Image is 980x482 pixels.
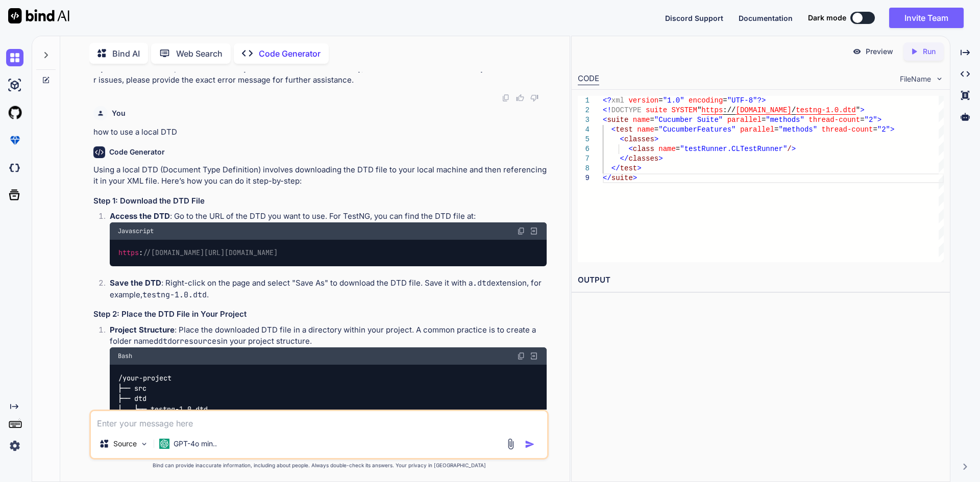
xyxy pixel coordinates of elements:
[697,106,701,114] span: "
[113,439,137,449] p: Source
[110,325,175,335] strong: Project Structure
[727,116,761,124] span: parallel
[866,46,893,57] p: Preview
[118,373,208,425] code: /your-project ├── src ├── dtd │ └── testng-1.0.dtd └── ...
[140,440,149,448] img: Pick Models
[727,96,766,105] span: "UTF-8"?>
[654,135,658,143] span: >
[923,46,936,57] p: Run
[646,106,667,114] span: suite
[855,106,860,114] span: "
[864,116,881,124] span: "2">
[93,309,547,320] h3: Step 2: Place the DTD File in Your Project
[774,125,778,134] span: =
[502,94,510,102] img: copy
[525,439,535,449] img: icon
[6,77,23,94] img: ai-studio
[637,164,641,172] span: >
[6,159,23,176] img: darkCloudIdeIcon
[701,106,723,114] span: https
[654,125,658,134] span: =
[159,439,169,449] img: GPT-4o mini
[632,116,650,124] span: name
[603,116,607,124] span: <
[578,135,590,144] div: 5
[632,145,654,153] span: class
[578,154,590,164] div: 7
[578,125,590,135] div: 4
[860,116,864,124] span: =
[787,145,791,153] span: /
[808,116,860,124] span: thread-count
[6,437,23,454] img: settings
[723,96,727,105] span: =
[650,116,654,124] span: =
[671,106,697,114] span: SYSTEM
[578,144,590,154] div: 6
[180,336,221,346] code: resources
[616,125,633,134] span: test
[603,174,611,182] span: </
[473,278,491,288] code: .dtd
[529,351,538,361] img: Open in Browser
[118,352,132,360] span: Bash
[723,106,736,114] span: ://
[808,13,846,23] span: Dark mode
[143,248,278,258] span: //[DOMAIN_NAME][URL][DOMAIN_NAME]
[102,324,547,444] li: : Place the downloaded DTD file in a directory within your project. A common practice is to creat...
[578,106,590,115] div: 2
[611,106,641,114] span: DOCTYPE
[6,49,23,66] img: chat
[578,173,590,183] div: 9
[628,155,658,163] span: classes
[676,145,680,153] span: =
[663,96,684,105] span: "1.0"
[762,116,766,124] span: =
[578,73,599,85] div: CODE
[259,47,321,60] p: Code Generator
[112,47,140,60] p: Bind AI
[611,164,620,172] span: </
[110,211,170,221] strong: Access the DTD
[517,352,525,360] img: copy
[860,106,864,114] span: >
[607,116,628,124] span: suite
[796,106,856,114] span: testng-1.0.dtd
[624,135,654,143] span: classes
[637,125,654,134] span: name
[89,462,549,469] p: Bind can provide inaccurate information, including about people. Always double-check its answers....
[852,47,862,56] img: preview
[658,125,736,134] span: "CucumberFeatures"
[620,164,637,172] span: test
[935,74,944,83] img: chevron down
[517,227,525,235] img: copy
[680,145,787,153] span: "testRunner.CLTestRunner"
[102,277,547,300] li: : Right-click on the page and select "Save As" to download the DTD file. Save it with a extension...
[8,8,69,23] img: Bind AI
[877,125,894,134] span: "2">
[6,104,23,121] img: githubLight
[578,164,590,173] div: 8
[112,108,126,118] h6: You
[739,14,793,22] span: Documentation
[654,116,722,124] span: "Cucumber Suite"
[736,106,791,114] span: [DOMAIN_NAME]
[658,145,676,153] span: name
[93,63,547,86] p: If you follow these steps and ensure that your XML is structured correctly, the error should be r...
[6,132,23,149] img: premium
[620,155,628,163] span: </
[505,438,517,450] img: attachment
[93,126,547,138] p: how to use a local DTD
[578,96,590,106] div: 1
[889,8,964,28] button: Invite Team
[176,47,223,60] p: Web Search
[628,145,632,153] span: <
[740,125,774,134] span: parallel
[873,125,877,134] span: =
[118,247,279,258] code: :
[739,13,793,23] button: Documentation
[530,94,538,102] img: dislike
[658,96,663,105] span: =
[611,96,624,105] span: xml
[632,174,636,182] span: >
